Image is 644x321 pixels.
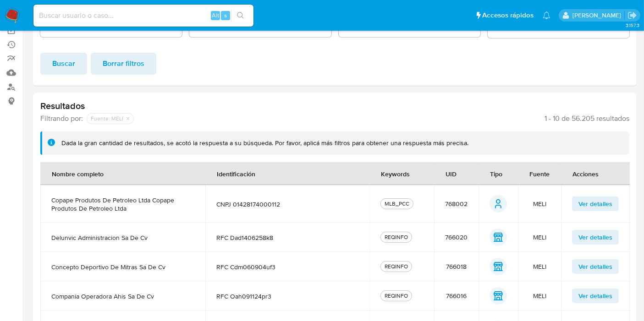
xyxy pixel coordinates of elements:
span: Accesos rápidos [482,11,534,20]
span: s [224,11,227,20]
input: Buscar usuario o caso... [33,10,253,22]
a: Notificaciones [543,11,550,19]
span: 3.157.3 [626,22,639,29]
p: igor.oliveirabrito@mercadolibre.com [572,11,624,20]
span: Alt [212,11,219,20]
a: Salir [627,11,637,20]
button: search-icon [231,9,250,22]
